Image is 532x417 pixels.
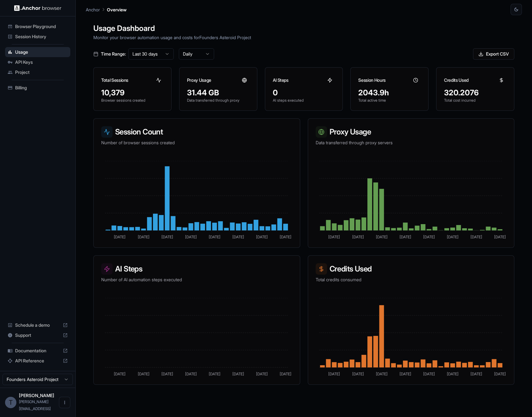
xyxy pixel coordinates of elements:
[187,88,249,98] div: 31.44 GB
[5,67,70,77] div: Project
[328,372,340,376] tspan: [DATE]
[444,98,506,103] p: Total cost incurred
[358,88,421,98] div: 2043.9h
[423,235,435,239] tspan: [DATE]
[15,358,60,364] span: API Reference
[187,77,211,83] h3: Proxy Usage
[5,346,70,356] div: Documentation
[114,235,126,239] tspan: [DATE]
[93,34,514,41] p: Monitor your browser automation usage and costs for Founders Asteroid Project
[399,372,411,376] tspan: [DATE]
[5,57,70,67] div: API Keys
[473,48,514,60] button: Export CSV
[86,6,126,13] nav: breadcrumb
[5,356,70,366] div: API Reference
[15,49,68,55] span: Usage
[107,6,126,13] p: Overview
[161,235,173,239] tspan: [DATE]
[5,47,70,57] div: Usage
[358,77,385,83] h3: Session Hours
[273,77,289,83] h3: AI Steps
[5,397,16,408] div: T
[187,98,249,103] p: Data transferred through proxy
[232,372,244,376] tspan: [DATE]
[101,140,292,146] p: Number of browser sessions created
[5,330,70,340] div: Support
[280,372,291,376] tspan: [DATE]
[114,372,126,376] tspan: [DATE]
[15,59,68,65] span: API Keys
[101,88,164,98] div: 10,379
[447,372,458,376] tspan: [DATE]
[256,235,268,239] tspan: [DATE]
[15,23,68,30] span: Browser Playground
[328,235,340,239] tspan: [DATE]
[494,235,506,239] tspan: [DATE]
[15,33,68,40] span: Session History
[101,98,164,103] p: Browser sessions created
[15,332,60,338] span: Support
[352,372,364,376] tspan: [DATE]
[273,98,335,103] p: AI steps executed
[19,393,54,398] span: Tom Diacono
[209,372,220,376] tspan: [DATE]
[423,372,435,376] tspan: [DATE]
[471,372,482,376] tspan: [DATE]
[399,235,411,239] tspan: [DATE]
[101,277,292,283] p: Number of AI automation steps executed
[471,235,482,239] tspan: [DATE]
[376,235,387,239] tspan: [DATE]
[185,372,197,376] tspan: [DATE]
[19,399,51,411] span: tom@asteroid.ai
[273,88,335,98] div: 0
[138,372,149,376] tspan: [DATE]
[447,235,458,239] tspan: [DATE]
[93,23,514,34] h1: Usage Dashboard
[316,263,507,275] h3: Credits Used
[5,83,70,93] div: Billing
[5,21,70,32] div: Browser Playground
[101,263,292,275] h3: AI Steps
[86,6,100,13] p: Anchor
[232,235,244,239] tspan: [DATE]
[494,372,506,376] tspan: [DATE]
[358,98,421,103] p: Total active time
[316,140,507,146] p: Data transferred through proxy servers
[15,69,68,75] span: Project
[14,5,61,11] img: Anchor Logo
[5,320,70,330] div: Schedule a demo
[15,85,68,91] span: Billing
[256,372,268,376] tspan: [DATE]
[101,77,128,83] h3: Total Sessions
[138,235,149,239] tspan: [DATE]
[59,397,70,408] button: Open menu
[15,348,60,354] span: Documentation
[316,277,507,283] p: Total credits consumed
[352,235,364,239] tspan: [DATE]
[376,372,387,376] tspan: [DATE]
[101,126,292,138] h3: Session Count
[161,372,173,376] tspan: [DATE]
[316,126,507,138] h3: Proxy Usage
[209,235,220,239] tspan: [DATE]
[444,88,506,98] div: 320.2076
[280,235,291,239] tspan: [DATE]
[101,51,126,57] span: Time Range:
[444,77,469,83] h3: Credits Used
[5,32,70,42] div: Session History
[185,235,197,239] tspan: [DATE]
[15,322,60,328] span: Schedule a demo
